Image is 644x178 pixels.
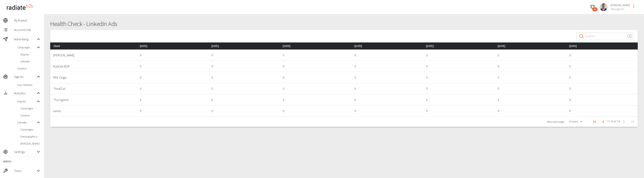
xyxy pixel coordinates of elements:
p: 0 [211,64,277,69]
p: 0 [426,75,491,80]
p: 0 [140,75,205,80]
span: Advertising [14,37,36,41]
p: windu [53,109,134,113]
p: 0 [140,86,205,91]
button: Previous Page [599,118,607,126]
p: 0 [140,64,205,69]
p: 0 [140,53,205,58]
span: [DATE] [140,44,154,48]
p: 6 [354,97,420,102]
span: Campaigns [17,45,36,49]
p: 0 [569,109,635,113]
span: [DATE] [498,44,511,48]
p: Radiate B2B [53,64,134,69]
div: [DATE] [569,44,635,48]
span: LinkedIn [17,120,36,124]
span: Tools [14,168,36,173]
div: [DATE] [140,44,205,48]
button: First Page [590,117,599,126]
svg: Search [579,34,584,39]
span: 11-16 of 16 [607,120,620,124]
span: 22 [592,7,598,11]
span: Creative [17,67,41,70]
p: 6 [140,97,205,102]
span: [DATE] [283,44,297,48]
button: profile-menu [630,2,638,10]
button: 22 [589,3,597,11]
div: 10 rows [566,119,584,124]
span: Campaigns [20,128,41,131]
p: 0 [283,109,348,113]
p: 0 [354,86,420,91]
p: Thin&Tall [53,86,134,91]
p: 0 [569,86,635,91]
div: [DATE] [426,44,491,48]
span: Next Page [620,118,628,126]
p: 6 [498,97,563,102]
div: [DATE] [211,44,277,48]
p: 0 [354,75,420,80]
p: Thorogood [53,97,134,102]
div: 10 rows [568,120,579,123]
span: [PERSON_NAME] [20,142,41,146]
input: Search [585,31,624,42]
p: 0 [498,64,563,69]
p: 0 [498,109,563,113]
p: [PERSON_NAME] [53,53,134,58]
span: Display [17,99,36,103]
p: 6 [283,97,348,102]
p: 9 [569,97,635,102]
p: 0 [211,53,277,58]
p: 0 [211,86,277,91]
span: [DATE] [569,44,583,48]
p: 0 [354,53,420,58]
span: [PERSON_NAME] [611,3,630,7]
div: [DATE] [283,44,348,48]
span: Analytics [14,91,36,95]
span: [DATE] [426,44,440,48]
span: Signals [14,74,36,79]
p: 0 [283,53,348,58]
span: [DATE] [354,44,368,48]
p: Rows per page: [547,120,565,124]
p: 0 [569,75,635,80]
p: 6 [426,97,491,102]
span: My Market [14,18,41,23]
p: 0 [426,86,491,91]
p: 0 [211,109,277,113]
p: 0 [569,53,635,58]
p: 0 [283,86,348,91]
span: Last Page [628,117,637,126]
p: 0 [354,64,420,69]
p: 0 [498,53,563,58]
p: 0 [283,75,348,80]
p: RPE Origin [53,75,134,80]
p: 0 [283,64,348,69]
p: 6 [211,97,277,102]
img: 2521fcbb6526f89d07337a322cb41024 [600,3,608,11]
p: 0 [140,109,205,113]
div: [DATE] [498,44,563,48]
span: Creative [20,113,41,117]
p: 0 [426,109,491,113]
div: [DATE] [354,44,420,48]
img: radiateb2b_logo_black.png [5,3,35,12]
div: Client [53,44,134,48]
span: Your Website [17,83,41,87]
span: Display [20,52,41,56]
span: Campaigns [20,106,41,110]
span: Settings [14,149,36,154]
p: 0 [354,109,420,113]
p: 0 [426,53,491,58]
span: Demographics [20,135,41,138]
span: LinkedIn [20,59,41,63]
p: 0 [498,86,563,91]
h1: Health Check - LinkedIn Ads [50,20,638,28]
p: 0 [211,75,277,80]
p: 0 [498,75,563,80]
span: Account Lists [14,27,41,32]
p: 0 [426,64,491,69]
span: [DATE] [211,44,225,48]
